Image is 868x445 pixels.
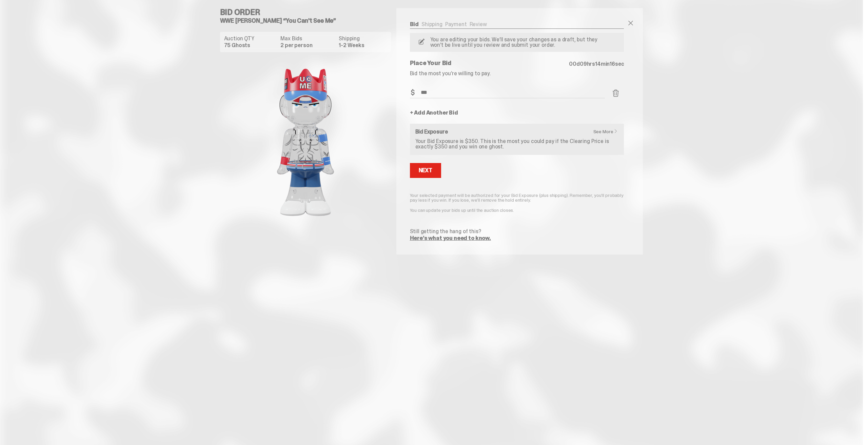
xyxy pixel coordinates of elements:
[593,129,622,134] a: See More
[410,208,624,213] p: You can update your bids up until the auction closes.
[339,43,387,48] dd: 1-2 Weeks
[569,61,624,67] p: d hrs min sec
[410,21,419,28] a: Bid
[410,71,624,76] p: Bid the most you’re willing to pay.
[410,110,458,116] a: + Add Another Bid
[415,139,619,149] p: Your Bid Exposure is $350. This is the most you could pay if the Clearing Price is exactly $350 a...
[428,37,603,48] p: You are editing your bids. We’ll save your changes as a draft, but they won’t be live until you r...
[410,193,624,202] p: Your selected payment will be authorized for your Bid Exposure (plus shipping). Remember, you’ll ...
[339,36,387,41] dt: Shipping
[410,235,491,242] a: Here’s what you need to know.
[220,8,396,16] h4: Bid Order
[280,36,335,41] dt: Max Bids
[280,43,335,48] dd: 2 per person
[410,229,624,234] p: Still getting the hang of this?
[410,60,569,66] p: Place Your Bid
[220,18,396,24] h5: WWE [PERSON_NAME] “You Can't See Me”
[569,60,576,67] span: 00
[419,168,432,173] div: Next
[410,163,441,178] button: Next
[610,60,615,67] span: 16
[595,60,601,67] span: 14
[415,129,619,135] h6: Bid Exposure
[411,89,415,96] span: $
[224,36,277,41] dt: Auction QTY
[238,58,373,227] img: product image
[224,43,277,48] dd: 75 Ghosts
[580,60,587,67] span: 09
